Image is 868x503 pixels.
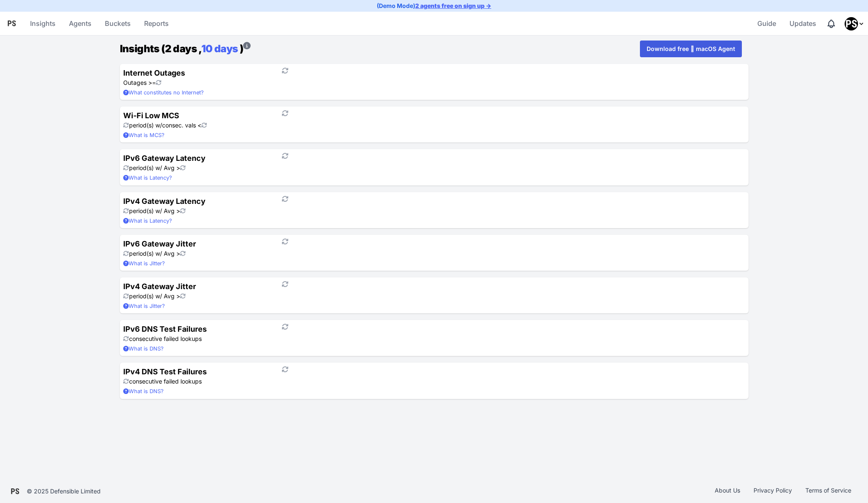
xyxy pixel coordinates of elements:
[123,164,269,172] p: period(s) w/ Avg >
[27,487,101,495] div: © 2025 Defensible Limited
[123,249,269,258] p: period(s) w/ Avg >
[826,19,836,29] div: Notifications
[708,486,747,496] a: About Us
[123,110,269,121] h4: Wi-Fi Low MCS
[123,281,269,292] h4: IPv4 Gateway Jitter
[754,13,779,33] a: Guide
[123,259,269,267] summary: What is Jitter?
[123,323,269,335] h4: IPv6 DNS Test Failures
[845,17,858,30] img: Pansift Demo Account
[845,17,865,30] div: Profile Menu
[123,238,269,249] h4: IPv6 Gateway Jitter
[123,366,269,377] h4: IPv4 DNS Test Failures
[123,292,269,300] p: period(s) w/ Avg >
[123,89,269,97] summary: What constitutes no Internet?
[120,41,251,56] h1: Insights (2 days , )
[123,196,269,207] h4: IPv4 Gateway Latency
[123,302,269,310] summary: What is Jitter?
[123,79,269,87] p: Outages >=
[123,387,269,395] summary: What is DNS?
[102,13,134,33] a: Buckets
[123,345,269,353] summary: What is DNS?
[640,41,742,57] a: Download free  macOS Agent
[747,486,799,496] a: Privacy Policy
[123,152,269,164] h4: IPv6 Gateway Latency
[201,43,238,55] a: 10 days
[123,67,269,79] h4: Internet Outages
[415,2,491,9] a: 2 agents free on sign up →
[757,15,776,32] span: Guide
[123,131,269,139] summary: What is MCS?
[123,335,269,343] p: consecutive failed lookups
[123,121,269,130] p: period(s) w/ consec. vals <
[141,13,172,33] a: Reports
[123,174,269,182] summary: What is Latency?
[377,2,491,10] p: (Demo Mode)
[123,217,269,225] summary: What is Latency?
[786,13,820,33] a: Updates
[799,486,858,496] a: Terms of Service
[123,377,269,386] p: consecutive failed lookups
[789,15,816,32] span: Updates
[66,13,95,33] a: Agents
[123,207,269,215] p: period(s) w/ Avg >
[27,13,59,33] a: Insights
